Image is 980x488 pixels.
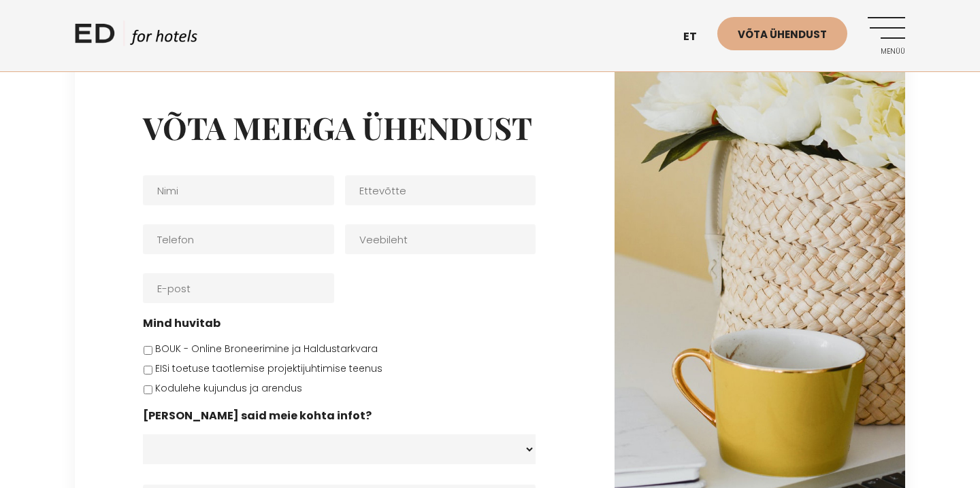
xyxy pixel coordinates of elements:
[345,224,536,254] input: Veebileht
[345,175,536,205] input: Ettevõtte
[143,273,334,303] input: E-post
[717,17,847,50] a: Võta ühendust
[143,175,334,205] input: Nimi
[143,317,220,331] label: Mind huvitab
[155,342,378,356] label: BOUK - Online Broneerimine ja Haldustarkvara
[75,20,197,54] a: ED HOTELS
[155,381,302,396] label: Kodulehe kujundus ja arendus
[143,224,334,254] input: Telefon
[143,409,372,423] label: [PERSON_NAME] said meie kohta infot?
[676,20,717,54] a: et
[868,48,905,56] span: Menüü
[155,362,382,376] label: EISi toetuse taotlemise projektijuhtimise teenus
[143,109,546,145] h2: Võta meiega ühendust
[868,17,905,54] a: Menüü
